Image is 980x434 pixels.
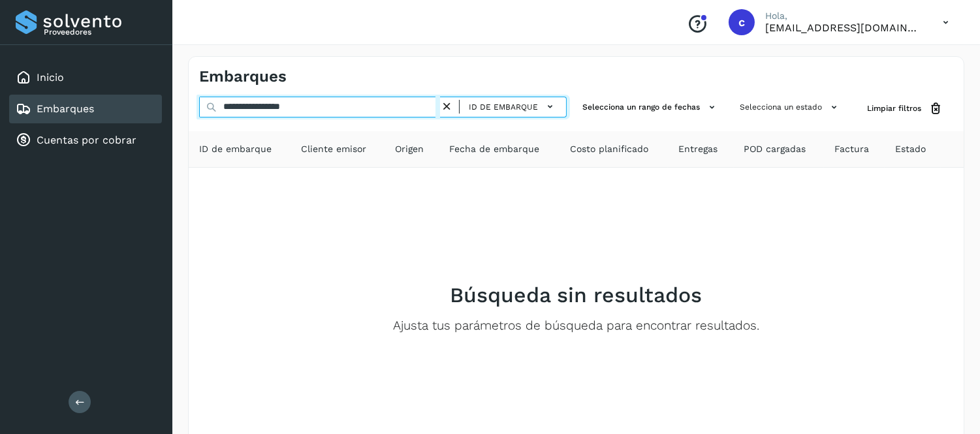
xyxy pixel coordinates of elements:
[393,318,759,333] p: Ajusta tus parámetros de búsqueda para encontrar resultados.
[9,63,162,92] div: Inicio
[570,142,648,156] span: Costo planificado
[895,142,926,156] span: Estado
[577,97,724,118] button: Selecciona un rango de fechas
[857,97,953,121] button: Limpiar filtros
[765,22,922,34] p: cobranza@tms.com.mx
[395,142,424,156] span: Origen
[37,134,136,146] a: Cuentas por cobrar
[9,126,162,155] div: Cuentas por cobrar
[37,71,64,84] a: Inicio
[744,142,806,156] span: POD cargadas
[867,102,921,114] span: Limpiar filtros
[735,97,846,118] button: Selecciona un estado
[301,142,366,156] span: Cliente emisor
[678,142,718,156] span: Entregas
[465,97,561,116] button: ID de embarque
[469,101,538,113] span: ID de embarque
[9,95,162,123] div: Embarques
[199,142,272,156] span: ID de embarque
[449,142,539,156] span: Fecha de embarque
[765,10,922,22] p: Hola,
[450,283,703,307] h2: Búsqueda sin resultados
[834,142,869,156] span: Factura
[44,27,157,37] p: Proveedores
[199,67,287,86] h4: Embarques
[37,102,94,115] a: Embarques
